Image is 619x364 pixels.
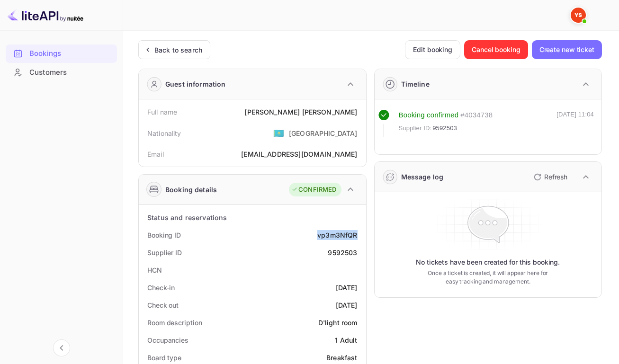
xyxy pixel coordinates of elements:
[147,265,162,275] div: HCN
[147,149,164,159] div: Email
[29,48,112,59] div: Bookings
[464,40,528,59] button: Cancel booking
[53,339,70,356] button: Collapse navigation
[528,169,571,185] button: Refresh
[8,8,83,23] img: LiteAPI logo
[6,44,117,62] a: Bookings
[29,67,112,78] div: Customers
[544,172,567,182] p: Refresh
[6,63,117,82] div: Customers
[165,185,217,195] div: Booking details
[318,318,358,328] div: D'light room
[244,107,357,117] div: [PERSON_NAME] [PERSON_NAME]
[6,63,117,81] a: Customers
[147,353,181,363] div: Board type
[416,257,560,267] p: No tickets have been created for this booking.
[241,149,357,159] div: [EMAIL_ADDRESS][DOMAIN_NAME]
[328,248,357,257] div: 9592503
[571,8,586,23] img: Yandex Support
[401,172,444,182] div: Message log
[428,269,548,286] p: Once a ticket is created, it will appear here for easy tracking and management.
[273,124,284,142] span: United States
[432,124,457,133] span: 9592503
[399,124,432,133] span: Supplier ID:
[165,79,226,89] div: Guest information
[147,128,181,138] div: Nationality
[291,185,336,195] div: CONFIRMED
[147,213,227,222] div: Status and reservations
[154,45,202,55] div: Back to search
[289,128,358,138] div: [GEOGRAPHIC_DATA]
[460,110,493,121] div: # 4034738
[401,79,430,89] div: Timeline
[532,40,602,59] button: Create new ticket
[399,110,459,121] div: Booking confirmed
[556,110,594,137] div: [DATE] 11:04
[147,107,177,117] div: Full name
[147,335,188,345] div: Occupancies
[147,283,175,293] div: Check-in
[147,318,202,328] div: Room description
[147,248,182,257] div: Supplier ID
[336,283,358,293] div: [DATE]
[147,230,181,240] div: Booking ID
[336,300,358,310] div: [DATE]
[326,353,357,363] div: Breakfast
[317,230,357,240] div: vp3m3NfQR
[405,40,460,59] button: Edit booking
[147,300,179,310] div: Check out
[335,335,357,345] div: 1 Adult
